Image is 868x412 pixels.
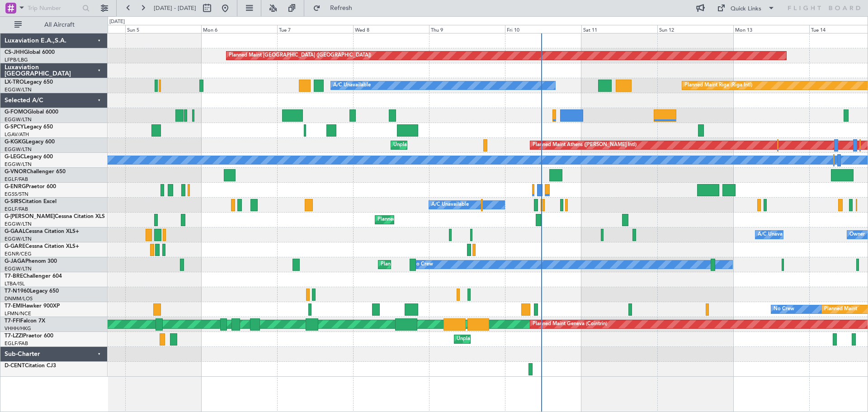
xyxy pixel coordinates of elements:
a: D-CENTCitation CJ3 [5,363,56,369]
span: G-GAAL [5,229,25,234]
div: Planned Maint Athens ([PERSON_NAME] Intl) [533,138,637,152]
span: G-GARE [5,244,25,249]
div: Sun 12 [657,25,733,33]
a: LX-TROLegacy 650 [5,80,53,85]
div: No Crew [774,303,794,316]
a: LTBA/ISL [5,280,25,287]
span: T7-N1960 [5,289,30,294]
a: G-GARECessna Citation XLS+ [5,244,79,249]
a: G-VNORChallenger 650 [5,169,66,175]
span: [DATE] - [DATE] [154,4,196,12]
div: A/C Unavailable [431,198,469,212]
span: G-SPCY [5,124,24,130]
span: G-JAGA [5,259,25,264]
div: Planned Maint Riga (Riga Intl) [684,79,752,92]
span: G-ENRG [5,184,26,189]
div: Sun 5 [125,25,201,33]
a: G-SIRSCitation Excel [5,199,57,204]
span: Refresh [322,5,360,11]
a: EGNR/CEG [5,251,32,257]
a: LFPB/LBG [5,57,28,63]
div: Planned Maint [GEOGRAPHIC_DATA] ([GEOGRAPHIC_DATA]) [381,258,523,271]
div: A/C Unavailable [333,79,371,92]
span: T7-LZZI [5,333,23,339]
a: EGSS/STN [5,191,28,198]
div: Tue 7 [277,25,353,33]
div: A/C Unavailable [758,228,795,242]
span: G-[PERSON_NAME] [5,214,55,219]
span: All Aircraft [24,22,95,28]
a: VHHH/HKG [5,325,31,332]
span: T7-EMI [5,303,22,309]
div: Planned Maint Geneva (Cointrin) [533,317,607,331]
button: Refresh [309,1,363,15]
div: Mon 13 [733,25,809,33]
span: LX-TRO [5,80,24,85]
div: Unplanned Maint [GEOGRAPHIC_DATA] ([GEOGRAPHIC_DATA]) [457,332,605,346]
a: T7-LZZIPraetor 600 [5,333,53,339]
a: T7-EMIHawker 900XP [5,303,60,309]
a: EGGW/LTN [5,86,32,93]
a: EGGW/LTN [5,236,32,242]
div: Mon 6 [201,25,277,33]
a: LFMN/NCE [5,310,31,317]
span: CS-JHH [5,50,24,55]
span: G-SIRS [5,199,22,204]
div: Fri 10 [505,25,581,33]
span: T7-BRE [5,274,23,279]
a: EGLF/FAB [5,176,28,183]
a: G-GAALCessna Citation XLS+ [5,229,79,234]
div: Thu 9 [429,25,505,33]
div: Wed 8 [353,25,429,33]
span: G-VNOR [5,169,27,175]
div: Planned Maint [824,303,857,316]
span: T7-FFI [5,318,20,324]
a: EGGW/LTN [5,161,32,168]
a: EGGW/LTN [5,221,32,227]
a: EGLF/FAB [5,340,28,347]
a: T7-N1960Legacy 650 [5,289,59,294]
div: Unplanned Maint [GEOGRAPHIC_DATA] (Ataturk) [393,138,507,152]
span: G-FOMO [5,109,28,115]
button: All Aircraft [10,18,98,32]
a: EGGW/LTN [5,265,32,272]
a: T7-BREChallenger 604 [5,274,62,279]
button: Quick Links [712,1,779,15]
div: Owner [849,228,865,242]
a: G-KGKGLegacy 600 [5,139,55,145]
div: No Crew [412,258,433,271]
a: T7-FFIFalcon 7X [5,318,45,324]
input: Trip Number [28,1,80,15]
a: G-JAGAPhenom 300 [5,259,57,264]
a: DNMM/LOS [5,295,33,302]
div: Quick Links [731,5,761,14]
div: Planned Maint [GEOGRAPHIC_DATA] ([GEOGRAPHIC_DATA]) [229,49,371,62]
a: G-[PERSON_NAME]Cessna Citation XLS [5,214,105,219]
a: G-SPCYLegacy 650 [5,124,53,130]
div: [DATE] [109,18,125,26]
a: CS-JHHGlobal 6000 [5,50,55,55]
div: Planned Maint [GEOGRAPHIC_DATA] ([GEOGRAPHIC_DATA]) [377,213,520,227]
span: G-LEGC [5,154,24,160]
span: G-KGKG [5,139,26,145]
a: EGGW/LTN [5,116,32,123]
a: G-FOMOGlobal 6000 [5,109,58,115]
a: G-ENRGPraetor 600 [5,184,56,189]
a: G-LEGCLegacy 600 [5,154,53,160]
span: D-CENT [5,363,25,369]
a: EGGW/LTN [5,146,32,153]
a: EGLF/FAB [5,206,28,213]
a: LGAV/ATH [5,131,29,138]
div: Sat 11 [581,25,657,33]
